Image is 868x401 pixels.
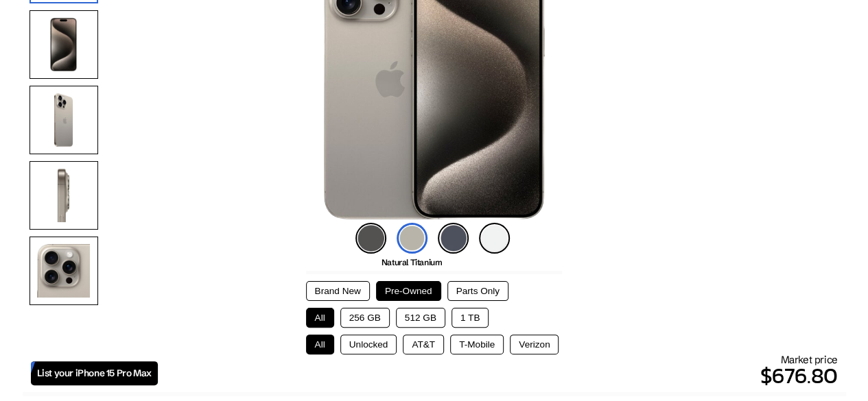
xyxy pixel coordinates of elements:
img: Front [30,10,98,79]
a: List your iPhone 15 Pro Max [31,361,158,385]
span: Natural Titanium [382,257,443,267]
button: AT&T [403,335,444,354]
button: All [306,335,334,354]
img: natural-titanium-icon [397,223,427,254]
img: Rear [30,86,98,154]
button: 512 GB [396,308,445,328]
p: $676.80 [158,359,838,392]
button: 256 GB [340,308,390,328]
img: white-titanium-icon [479,223,510,254]
img: Camera [30,236,98,305]
button: 1 TB [451,308,489,328]
img: blue-titanium-icon [438,223,469,254]
button: T-Mobile [450,335,504,354]
button: Verizon [510,335,559,354]
button: Parts Only [447,281,508,301]
div: Market price [158,353,838,392]
span: List your iPhone 15 Pro Max [37,367,152,379]
img: black-titanium-icon [355,223,386,254]
button: Pre-Owned [376,281,441,301]
img: Side [30,161,98,230]
button: Brand New [306,281,370,301]
button: Unlocked [340,335,397,354]
button: All [306,308,334,328]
